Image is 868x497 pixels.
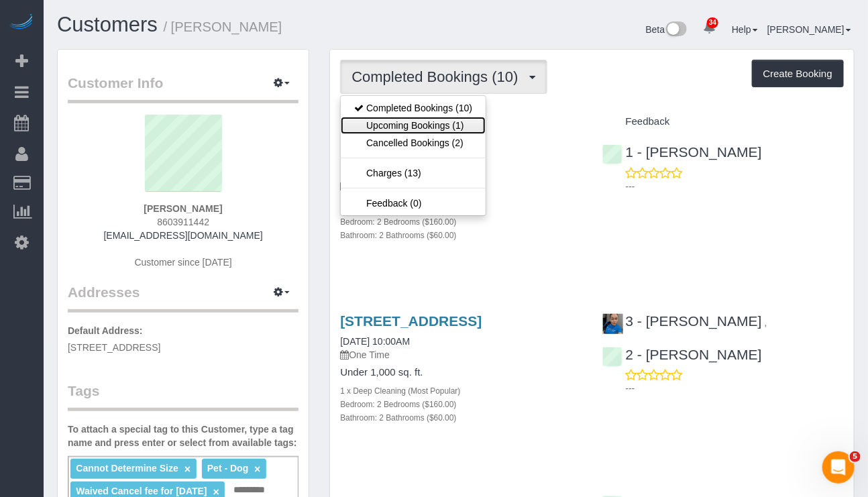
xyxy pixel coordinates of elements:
[850,451,861,462] span: 5
[341,99,486,117] a: Completed Bookings (10)
[68,381,299,411] legend: Tags
[340,367,582,378] h4: Under 1,000 sq. ft.
[626,382,844,395] p: ---
[341,164,486,182] a: Charges (13)
[254,463,260,475] a: ×
[602,347,762,362] a: 2 - [PERSON_NAME]
[76,463,178,474] span: Cannot Determine Size
[340,313,482,329] a: [STREET_ADDRESS]
[340,348,582,362] p: One Time
[76,486,207,496] span: Waived Cancel fee for [DATE]
[646,24,688,35] a: Beta
[68,423,299,449] label: To attach a special tag to this Customer, type a tag name and press enter or select from availabl...
[144,203,222,214] strong: [PERSON_NAME]
[707,17,718,28] span: 34
[602,116,844,127] h4: Feedback
[340,400,456,409] small: Bedroom: 2 Bedrooms ($160.00)
[752,60,844,88] button: Create Booking
[57,13,158,36] a: Customers
[626,180,844,193] p: ---
[665,21,687,39] img: New interface
[104,230,263,241] a: [EMAIL_ADDRESS][DOMAIN_NAME]
[341,134,486,152] a: Cancelled Bookings (2)
[157,217,209,227] span: 8603911442
[340,336,410,347] a: [DATE] 10:00AM
[602,144,762,160] a: 1 - [PERSON_NAME]
[602,313,762,329] a: 3 - [PERSON_NAME]
[340,217,456,227] small: Bedroom: 2 Bedrooms ($160.00)
[696,13,722,43] a: 34
[340,413,456,423] small: Bathroom: 2 Bathrooms ($60.00)
[603,314,623,334] img: 3 - Geraldin Bastidas
[68,73,299,103] legend: Customer Info
[164,19,282,34] small: / [PERSON_NAME]
[8,13,35,32] img: Automaid Logo
[68,342,160,353] span: [STREET_ADDRESS]
[341,195,486,212] a: Feedback (0)
[822,451,855,484] iframe: Intercom live chat
[340,231,456,240] small: Bathroom: 2 Bathrooms ($60.00)
[340,386,460,396] small: 1 x Deep Cleaning (Most Popular)
[767,24,851,35] a: [PERSON_NAME]
[340,60,547,94] button: Completed Bookings (10)
[184,463,191,475] a: ×
[732,24,758,35] a: Help
[135,257,232,268] span: Customer since [DATE]
[341,117,486,134] a: Upcoming Bookings (1)
[207,463,248,474] span: Pet - Dog
[765,317,767,328] span: ,
[351,68,525,85] span: Completed Bookings (10)
[68,324,143,337] label: Default Address:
